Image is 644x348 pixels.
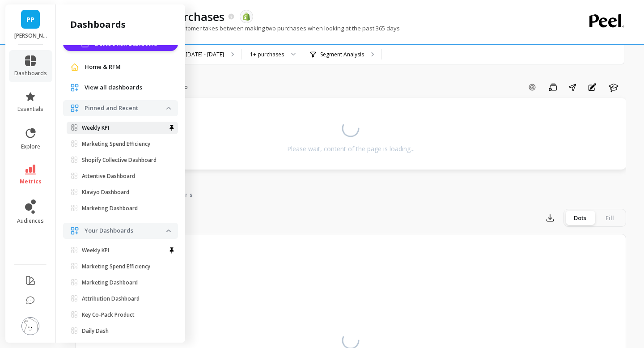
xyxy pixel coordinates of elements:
[82,327,109,335] p: Daily Dash
[85,226,166,235] p: Your Dashboards
[70,104,79,113] img: navigation item icon
[75,183,626,204] nav: Tabs
[320,51,364,58] p: Segment Analysis
[166,229,171,232] img: down caret icon
[82,279,138,286] p: Marketing Dashboard
[85,83,171,92] a: View all dashboards
[14,70,47,77] span: dashboards
[85,83,142,92] span: View all dashboards
[82,205,138,212] p: Marketing Dashboard
[70,83,79,92] img: navigation item icon
[242,13,250,21] img: api.shopify.svg
[17,106,43,113] span: essentials
[26,14,34,25] span: PP
[82,247,109,254] p: Weekly KPI
[85,104,166,113] p: Pinned and Recent
[82,173,135,180] p: Attentive Dashboard
[82,157,157,164] p: Shopify Collective Dashboard
[166,107,171,110] img: down caret icon
[20,178,42,185] span: metrics
[82,124,109,132] p: Weekly KPI
[82,263,150,270] p: Marketing Spend Efficiency
[565,211,595,225] div: Dots
[82,189,129,196] p: Klaviyo Dashboard
[82,295,140,302] p: Attribution Dashboard
[17,217,44,225] span: audiences
[287,144,415,153] div: Please wait, content of the page is loading...
[21,317,39,335] img: profile picture
[21,143,40,150] span: explore
[70,226,79,235] img: navigation item icon
[70,18,126,31] h2: dashboards
[70,63,79,72] img: navigation item icon
[595,211,624,225] div: Fill
[85,63,121,72] span: Home & RFM
[250,50,284,59] div: 1+ purchases
[75,24,400,32] p: The average number of days a customer takes between making two purchases when looking at the past...
[82,311,135,318] p: Key Co-Pack Product
[14,32,47,39] p: Porter Road - porterroad.myshopify.com
[82,140,150,148] p: Marketing Spend Efficiency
